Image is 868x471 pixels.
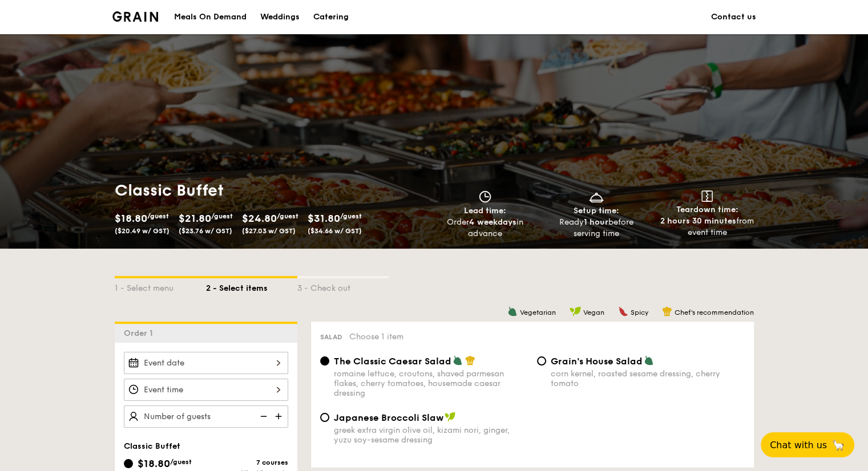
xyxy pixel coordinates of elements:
[124,405,288,428] input: Number of guests
[147,212,169,220] span: /guest
[124,441,180,451] span: Classic Buffet
[206,458,288,466] div: 7 courses
[115,180,430,201] h1: Classic Buffet
[551,369,745,388] div: corn kernel, roasted sesame dressing, cherry tomato
[242,212,277,225] span: $24.80
[644,355,654,366] img: icon-vegetarian.fe4039eb.svg
[124,352,288,374] input: Event date
[179,212,211,225] span: $21.80
[277,212,298,220] span: /guest
[545,217,647,239] div: Ready before serving time
[660,216,736,226] strong: 2 hours 30 minutes
[656,216,758,238] div: from event time
[583,308,604,316] span: Vegan
[297,278,389,294] div: 3 - Check out
[676,205,738,214] span: Teardown time:
[445,412,456,422] img: icon-vegan.f8ff3823.svg
[211,212,233,220] span: /guest
[761,432,854,457] button: Chat with us🦙
[334,356,451,367] span: The Classic Caesar Salad
[242,227,296,235] span: ($27.03 w/ GST)
[831,438,845,452] span: 🦙
[507,306,518,316] img: icon-vegetarian.fe4039eb.svg
[618,306,628,316] img: icon-spicy.37a8142b.svg
[551,356,643,367] span: Grain's House Salad
[115,212,147,225] span: $18.80
[271,405,288,427] img: icon-add.58712e84.svg
[115,227,169,235] span: ($20.49 w/ GST)
[334,425,528,445] div: greek extra virgin olive oil, kizami nori, ginger, yuzu soy-sesame dressing
[308,212,340,225] span: $31.80
[320,356,329,366] input: The Classic Caesar Saladromaine lettuce, croutons, shaved parmesan flakes, cherry tomatoes, house...
[434,217,536,239] div: Order in advance
[349,332,403,342] span: Choose 1 item
[588,190,605,203] img: icon-dish.430c3a2e.svg
[308,227,362,235] span: ($34.66 w/ GST)
[112,11,159,22] img: Grain
[254,405,271,427] img: icon-reduce.1d2dbef1.svg
[320,333,342,341] span: Salad
[124,328,158,338] span: Order 1
[124,379,288,401] input: Event time
[124,459,133,468] input: $18.80/guest($20.49 w/ GST)7 coursesMin 40 guests
[320,413,329,422] input: Japanese Broccoli Slawgreek extra virgin olive oil, kizami nori, ginger, yuzu soy-sesame dressing
[179,227,232,235] span: ($23.76 w/ GST)
[453,355,463,366] img: icon-vegetarian.fe4039eb.svg
[465,355,475,366] img: icon-chef-hat.a58ddaea.svg
[675,308,754,316] span: Chef's recommendation
[340,212,362,220] span: /guest
[570,306,581,316] img: icon-vegan.f8ff3823.svg
[115,278,206,294] div: 1 - Select menu
[662,306,672,316] img: icon-chef-hat.a58ddaea.svg
[112,11,159,22] a: Logotype
[138,457,170,470] span: $18.80
[469,217,516,227] strong: 4 weekdays
[206,278,297,294] div: 2 - Select items
[537,356,546,366] input: Grain's House Saladcorn kernel, roasted sesame dressing, cherry tomato
[574,206,619,216] span: Setup time:
[584,217,608,227] strong: 1 hour
[334,369,528,398] div: romaine lettuce, croutons, shaved parmesan flakes, cherry tomatoes, housemade caesar dressing
[631,308,648,316] span: Spicy
[477,190,494,203] img: icon-clock.2db775ea.svg
[770,440,827,450] span: Chat with us
[170,458,192,466] span: /guest
[520,308,556,316] span: Vegetarian
[701,190,713,202] img: icon-teardown.65201eee.svg
[464,206,506,216] span: Lead time:
[334,412,443,423] span: Japanese Broccoli Slaw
